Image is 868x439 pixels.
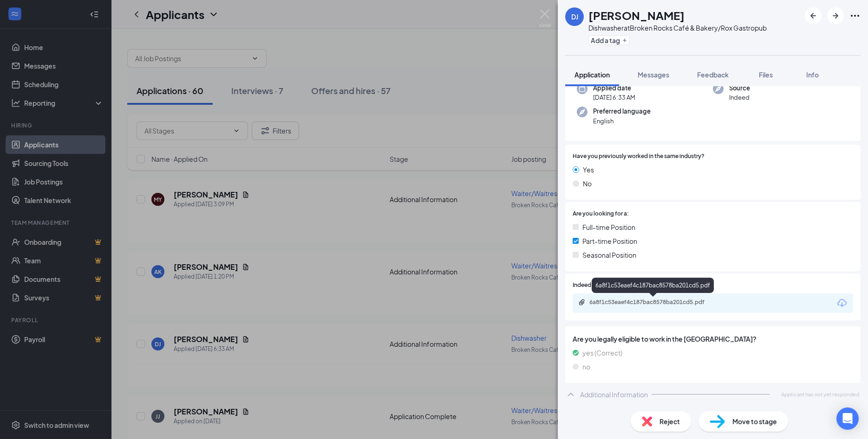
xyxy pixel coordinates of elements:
span: Seasonal Position [582,250,636,260]
div: 6a8f1c53eaef4c187bac8578ba201cd5.pdf [592,278,714,293]
svg: Plus [622,38,627,43]
button: PlusAdd a tag [588,35,630,45]
a: Paperclip6a8f1c53eaef4c187bac8578ba201cd5.pdf [578,299,729,307]
svg: Ellipses [849,10,861,21]
span: Are you legally eligible to work in the [GEOGRAPHIC_DATA]? [573,334,853,344]
span: Reject [659,416,680,426]
span: Application [574,70,610,79]
div: Open Intercom Messenger [836,407,859,430]
svg: ArrowRight [830,10,841,21]
svg: ArrowLeftNew [808,10,819,21]
span: Messages [638,70,669,79]
span: English [593,116,651,126]
span: Yes [583,165,594,175]
span: yes (Correct) [582,348,622,358]
span: Source [729,83,750,93]
svg: Download [836,298,848,309]
span: Have you previously worked in the same industry? [573,152,705,161]
span: Feedback [697,70,729,79]
div: DJ [571,12,578,21]
span: [DATE] 6:33 AM [593,93,635,102]
span: Are you looking for a: [573,210,629,218]
button: ArrowRight [827,7,844,24]
span: Files [759,70,773,79]
span: No [583,178,592,189]
span: no [582,362,590,372]
div: Dishwasher at Broken Rocks Café & Bakery/Rox Gastropub [588,23,767,32]
span: Info [806,70,819,79]
span: Preferred language [593,107,651,116]
span: Part-time Position [582,236,637,246]
button: ArrowLeftNew [805,7,822,24]
span: Move to stage [732,416,777,426]
span: Applicant has not yet responded. [781,390,861,398]
div: Additional Information [580,390,648,399]
span: Applied date [593,83,635,93]
svg: Paperclip [578,299,586,306]
span: Indeed Resume [573,281,613,290]
h1: [PERSON_NAME] [588,7,685,23]
span: Full-time Position [582,222,635,232]
svg: ChevronUp [565,389,576,400]
span: Indeed [729,93,750,102]
div: 6a8f1c53eaef4c187bac8578ba201cd5.pdf [589,299,719,306]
